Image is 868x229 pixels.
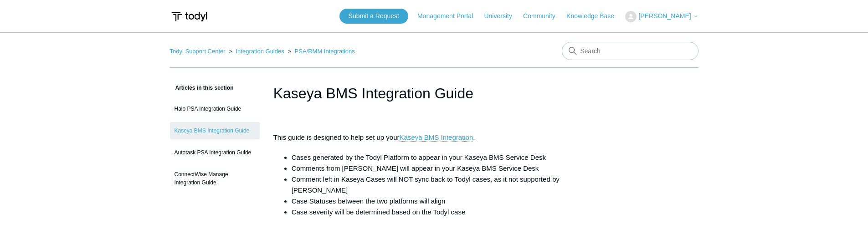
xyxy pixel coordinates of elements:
span: [PERSON_NAME] [638,12,691,20]
li: Case severity will be determined based on the Todyl case [292,207,595,218]
a: Management Portal [417,11,482,21]
a: Halo PSA Integration Guide [170,100,260,117]
a: Submit a Request [339,9,408,24]
li: Comments from [PERSON_NAME] will appear in your Kaseya BMS Service Desk [292,163,595,174]
li: Case Statuses between the two platforms will align [292,196,595,207]
a: Integration Guides [236,48,284,55]
li: Todyl Support Center [170,48,227,55]
input: Search [562,42,699,60]
li: PSA/RMM Integrations [286,48,354,55]
a: Knowledge Base [566,11,623,21]
li: Integration Guides [227,48,286,55]
h1: Kaseya BMS Integration Guide [273,82,595,104]
a: University [484,11,521,21]
a: Autotask PSA Integration Guide [170,144,260,161]
a: ConnectWise Manage Integration Guide [170,166,260,191]
button: [PERSON_NAME] [625,11,698,22]
a: Kaseya BMS Integration Guide [170,122,260,139]
a: PSA/RMM Integrations [295,48,355,55]
p: This guide is designed to help set up your . [273,132,595,143]
li: Comment left in Kaseya Cases will NOT sync back to Todyl cases, as it not supported by [PERSON_NAME] [292,174,595,196]
a: Kaseya BMS Integration [400,133,473,142]
span: Articles in this section [170,85,234,91]
img: Todyl Support Center Help Center home page [170,8,209,25]
a: Community [523,11,565,21]
li: Cases generated by the Todyl Platform to appear in your Kaseya BMS Service Desk [292,152,595,163]
a: Todyl Support Center [170,48,226,55]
